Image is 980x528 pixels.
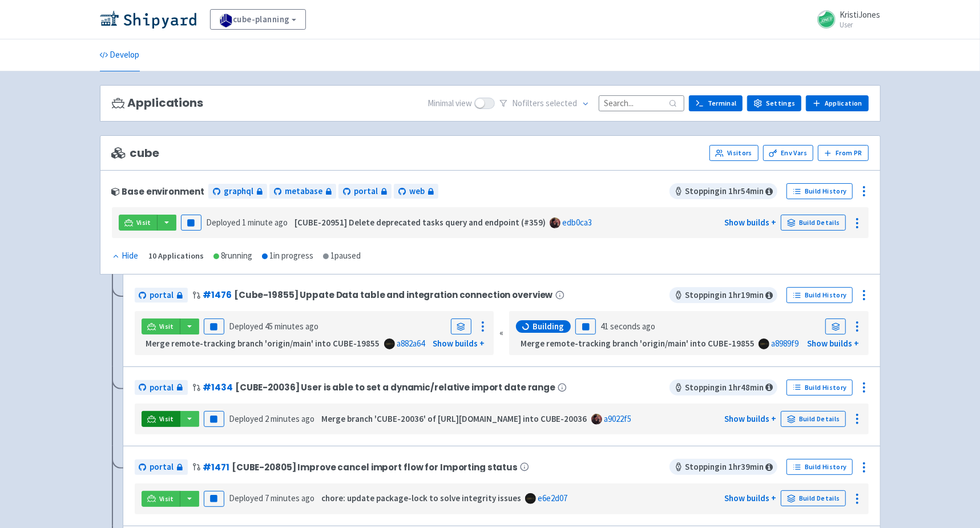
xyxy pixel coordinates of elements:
a: Develop [100,39,140,71]
span: KristiJones [840,9,881,20]
a: portal [135,288,188,303]
span: Deployed [229,321,318,332]
span: portal [150,289,174,302]
span: Deployed [229,493,314,503]
div: 10 Applications [149,249,204,263]
a: web [394,184,438,199]
span: Stopping in 1 hr 48 min [670,380,777,396]
strong: Merge branch 'CUBE-20036' of [URL][DOMAIN_NAME] into CUBE-20036 [321,413,587,424]
div: Hide [112,249,139,263]
time: 7 minutes ago [265,493,314,503]
span: Deployed [206,217,288,228]
span: [CUBE-20805] Improve cancel import flow for Importing status [232,462,518,472]
strong: Merge remote-tracking branch 'origin/main' into CUBE-19855 [521,338,755,349]
a: Build Details [781,215,846,231]
a: Terminal [689,95,743,111]
a: Build History [787,183,853,199]
span: Visit [159,414,174,424]
a: e6e2d07 [538,493,567,503]
a: a9022f5 [604,413,631,424]
input: Search... [599,95,684,111]
a: Build History [787,459,853,475]
button: Hide [112,249,140,263]
button: Pause [204,411,224,427]
a: a8989f9 [771,338,798,349]
button: Pause [181,215,201,231]
a: portal [135,380,188,396]
a: Visitors [709,145,759,161]
a: Build History [787,380,853,396]
span: Visit [159,322,174,331]
a: metabase [269,184,336,199]
span: Visit [159,494,174,503]
button: Pause [204,319,224,334]
a: Show builds + [433,338,485,349]
span: selected [546,98,577,108]
a: Show builds + [724,217,776,228]
a: Visit [142,411,180,427]
a: Show builds + [724,413,776,424]
button: Pause [204,491,224,507]
a: Build History [787,287,853,303]
a: Settings [747,95,801,111]
strong: Merge remote-tracking branch 'origin/main' into CUBE-19855 [146,338,380,349]
span: Stopping in 1 hr 19 min [670,287,777,303]
span: [CUBE-20036] User is able to set a dynamic/relative import date range [235,382,555,392]
a: Show builds + [808,338,860,349]
a: #1471 [203,461,229,473]
span: Minimal view [428,97,472,110]
button: Pause [575,319,596,334]
time: 45 minutes ago [265,321,318,332]
span: portal [354,185,378,198]
h3: Applications [112,96,203,110]
span: portal [150,381,174,394]
span: metabase [285,185,322,198]
span: portal [150,461,174,474]
div: 1 paused [323,249,361,263]
time: 1 minute ago [242,217,288,228]
a: Visit [142,491,180,507]
span: web [409,185,425,198]
a: Visit [142,319,180,334]
time: 2 minutes ago [265,413,314,424]
a: Show builds + [724,493,776,503]
a: portal [338,184,392,199]
span: Building [533,321,564,332]
a: graphql [208,184,267,199]
button: From PR [818,145,869,161]
a: #1476 [203,289,232,301]
a: cube-planning [210,9,306,30]
a: Application [806,95,868,111]
strong: [CUBE-20951] Delete deprecated tasks query and endpoint (#359) [295,217,546,228]
small: User [840,21,881,29]
a: portal [135,460,188,475]
span: Stopping in 1 hr 54 min [670,183,777,199]
time: 41 seconds ago [600,321,655,332]
span: [Cube-19855] Uppate Data table and integration connection overview [234,290,553,300]
div: 1 in progress [262,249,314,263]
div: Base environment [112,187,204,196]
span: Stopping in 1 hr 39 min [670,459,777,475]
a: Visit [119,215,158,231]
a: Build Details [781,411,846,427]
span: cube [112,147,159,160]
span: graphql [224,185,253,198]
a: edb0ca3 [562,217,592,228]
strong: chore: update package-lock to solve integrity issues [321,493,521,503]
img: Shipyard logo [100,10,196,29]
a: KristiJones User [810,10,881,29]
a: #1434 [203,381,233,393]
a: Env Vars [763,145,813,161]
div: « [499,311,503,355]
a: a882a64 [397,338,425,349]
span: Deployed [229,413,314,424]
a: Build Details [781,490,846,506]
span: No filter s [512,97,577,110]
span: Visit [136,218,151,227]
div: 8 running [213,249,253,263]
